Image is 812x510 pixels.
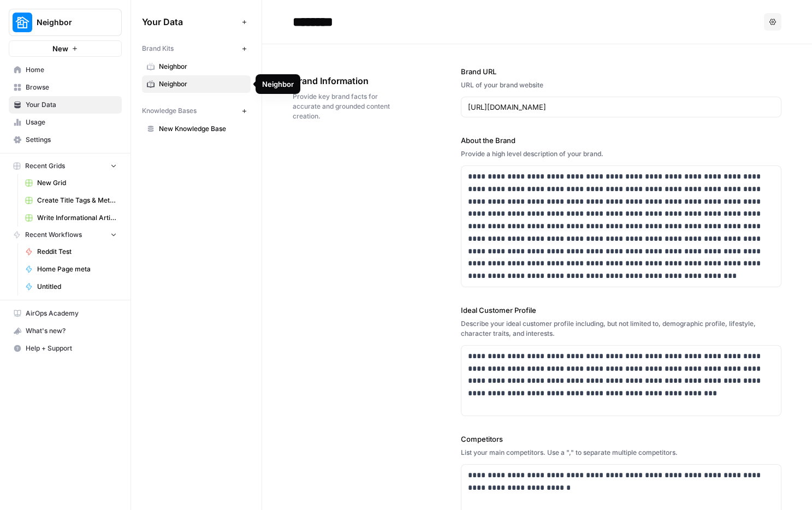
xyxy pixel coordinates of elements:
span: Browse [26,82,117,92]
a: Reddit Test [20,243,122,260]
span: Write Informational Article [37,213,117,223]
a: Your Data [9,96,122,114]
span: Settings [26,135,117,145]
span: Home [26,65,117,75]
span: Usage [26,117,117,127]
span: New [52,43,68,54]
span: New Knowledge Base [159,124,246,134]
a: New Knowledge Base [142,120,251,138]
span: Provide key brand facts for accurate and grounded content creation. [293,92,400,121]
div: Provide a high level description of your brand. [461,149,781,159]
a: AirOps Academy [9,305,122,322]
span: New Grid [37,178,117,188]
button: What's new? [9,322,122,340]
img: Neighbor Logo [13,13,32,32]
a: Home Page meta [20,260,122,278]
span: Brand Information [293,74,400,87]
span: Your Data [26,100,117,110]
label: Ideal Customer Profile [461,305,781,316]
button: Recent Grids [9,158,122,174]
span: Home Page meta [37,264,117,274]
span: Reddit Test [37,247,117,257]
a: Untitled [20,278,122,295]
a: Create Title Tags & Meta Descriptions for Page [20,192,122,209]
span: Knowledge Bases [142,106,197,116]
a: Home [9,61,122,79]
span: Your Data [142,15,238,28]
label: Brand URL [461,66,781,77]
a: Write Informational Article [20,209,122,227]
span: Create Title Tags & Meta Descriptions for Page [37,195,117,205]
span: Untitled [37,282,117,292]
input: www.sundaysoccer.com [468,102,774,112]
button: Help + Support [9,340,122,357]
button: Recent Workflows [9,227,122,243]
div: List your main competitors. Use a "," to separate multiple competitors. [461,448,781,458]
span: Brand Kits [142,44,174,54]
a: Neighbor [142,75,251,93]
label: About the Brand [461,135,781,146]
span: Recent Workflows [25,230,82,240]
a: New Grid [20,174,122,192]
a: Browse [9,79,122,96]
a: Usage [9,114,122,131]
div: URL of your brand website [461,80,781,90]
label: Competitors [461,434,781,444]
span: AirOps Academy [26,309,117,318]
button: New [9,40,122,57]
span: Neighbor [159,62,246,72]
a: Settings [9,131,122,149]
span: Help + Support [26,343,117,353]
span: Recent Grids [25,161,65,171]
span: Neighbor [37,17,103,28]
a: Neighbor [142,58,251,75]
div: What's new? [9,323,121,339]
div: Describe your ideal customer profile including, but not limited to, demographic profile, lifestyl... [461,319,781,339]
span: Neighbor [159,79,246,89]
button: Workspace: Neighbor [9,9,122,36]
